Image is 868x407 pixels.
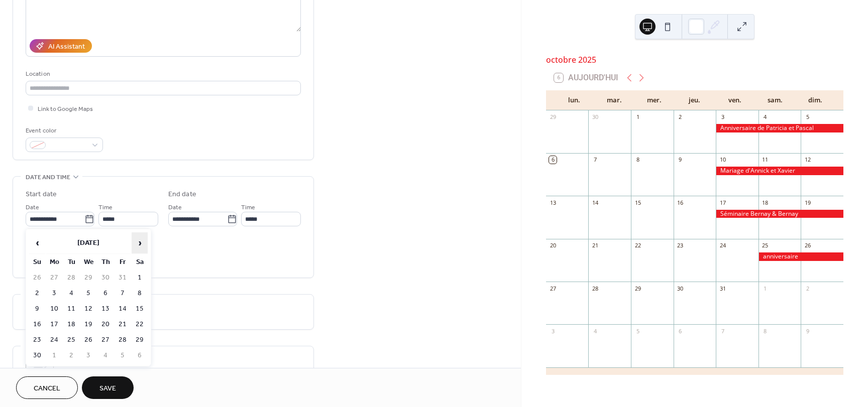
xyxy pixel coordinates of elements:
div: 15 [634,199,641,206]
button: AI Assistant [30,39,92,53]
div: ven. [715,90,755,110]
th: Fr [115,255,131,269]
td: 17 [46,317,62,332]
td: 10 [46,302,62,316]
th: Mo [46,255,62,269]
td: 19 [80,317,96,332]
th: Th [97,255,114,269]
td: 11 [63,302,79,316]
div: dim. [795,90,835,110]
div: 13 [549,199,557,206]
div: 29 [634,285,641,292]
div: 26 [804,242,811,249]
div: 29 [549,113,557,121]
td: 2 [29,286,45,301]
td: 1 [132,270,148,285]
td: 26 [29,270,45,285]
td: 30 [97,270,114,285]
th: Sa [132,255,148,269]
div: 20 [549,242,557,249]
div: 9 [677,156,684,164]
td: 6 [97,286,114,301]
div: 12 [804,156,811,164]
div: Event color [26,125,101,136]
td: 18 [63,317,79,332]
div: 4 [591,327,599,335]
div: 22 [634,242,641,249]
span: › [132,233,147,253]
th: Tu [63,255,79,269]
div: 21 [591,242,599,249]
span: ‹ [30,233,45,253]
td: 28 [63,270,79,285]
td: 4 [63,286,79,301]
td: 5 [115,348,131,363]
div: 10 [719,156,726,164]
th: [DATE] [46,232,131,254]
td: 7 [115,286,131,301]
td: 1 [46,348,62,363]
td: 27 [46,270,62,285]
div: Anniversaire de Patricia et Pascal [716,124,843,132]
div: 7 [719,327,726,335]
td: 23 [29,333,45,347]
div: 8 [762,327,769,335]
div: 1 [762,285,769,292]
td: 12 [80,302,96,316]
td: 27 [97,333,114,347]
td: 9 [29,302,45,316]
div: 4 [762,113,769,121]
span: Cancel [34,383,60,394]
div: 28 [591,285,599,292]
td: 29 [80,270,96,285]
div: 18 [762,199,769,206]
td: 25 [63,333,79,347]
span: Time [241,202,255,213]
div: 25 [762,242,769,249]
div: 11 [762,156,769,164]
td: 31 [115,270,131,285]
td: 3 [80,348,96,363]
span: Time [98,202,113,213]
div: 5 [634,327,641,335]
div: sam. [755,90,795,110]
td: 22 [132,317,148,332]
td: 30 [29,348,45,363]
div: 7 [591,156,599,164]
td: 8 [132,286,148,301]
div: mer. [634,90,675,110]
div: Séminaire Bernay & Bernay [716,210,843,218]
div: 2 [677,113,684,121]
span: Date and time [26,172,70,183]
div: 30 [591,113,599,121]
div: 9 [804,327,811,335]
td: 5 [80,286,96,301]
div: mar. [594,90,634,110]
div: 23 [677,242,684,249]
div: octobre 2025 [546,54,843,66]
span: Link to Google Maps [38,104,93,114]
div: 1 [634,113,641,121]
button: Save [82,376,134,399]
div: Mariage d'Annick et Xavier [716,167,843,175]
td: 26 [80,333,96,347]
div: AI Assistant [48,42,85,52]
button: Cancel [16,376,78,399]
div: 3 [719,113,726,121]
td: 24 [46,333,62,347]
div: anniversaire [758,252,843,261]
td: 2 [63,348,79,363]
div: jeu. [675,90,715,110]
td: 21 [115,317,131,332]
td: 15 [132,302,148,316]
div: 8 [634,156,641,164]
div: End date [168,189,196,200]
td: 13 [97,302,114,316]
div: 27 [549,285,557,292]
div: 6 [549,156,557,164]
div: 24 [719,242,726,249]
div: 30 [677,285,684,292]
div: 6 [677,327,684,335]
div: 5 [804,113,811,121]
